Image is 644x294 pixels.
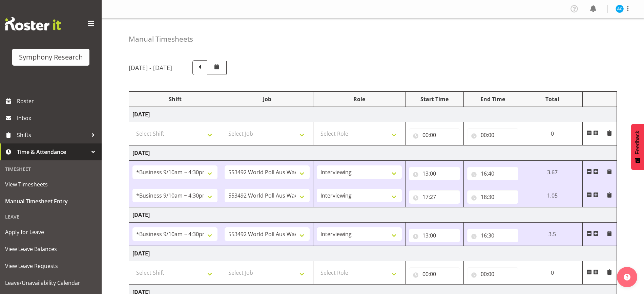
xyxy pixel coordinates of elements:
td: 3.5 [522,223,583,246]
input: Click to select... [409,229,460,242]
a: Apply for Leave [2,224,100,241]
td: [DATE] [129,207,617,223]
a: Manual Timesheet Entry [2,193,100,210]
img: help-xxl-2.png [624,274,630,280]
td: [DATE] [129,145,617,161]
div: Timesheet [2,162,100,176]
div: Shift [132,95,217,103]
a: View Leave Requests [2,257,100,274]
input: Click to select... [467,190,518,204]
div: Total [525,95,579,103]
span: Apply for Leave [5,227,97,237]
span: Roster [17,96,98,106]
div: Leave [2,210,100,224]
input: Click to select... [467,229,518,242]
h5: [DATE] - [DATE] [129,64,172,71]
div: End Time [467,95,518,103]
a: View Timesheets [2,176,100,193]
a: View Leave Balances [2,241,100,257]
td: 1.05 [522,184,583,207]
div: Role [317,95,402,103]
input: Click to select... [409,267,460,281]
span: Inbox [17,113,98,123]
td: 0 [522,122,583,145]
input: Click to select... [467,267,518,281]
td: 0 [522,261,583,285]
input: Click to select... [467,167,518,180]
input: Click to select... [409,128,460,142]
div: Start Time [409,95,460,103]
input: Click to select... [409,190,460,204]
h4: Manual Timesheets [129,35,193,43]
button: Feedback - Show survey [631,124,644,170]
span: Leave/Unavailability Calendar [5,278,97,288]
span: Manual Timesheet Entry [5,196,97,206]
a: Leave/Unavailability Calendar [2,274,100,291]
div: Job [225,95,310,103]
input: Click to select... [409,167,460,180]
td: [DATE] [129,246,617,261]
span: Shifts [17,130,88,140]
div: Symphony Research [19,52,83,62]
span: View Timesheets [5,179,97,189]
span: Feedback [635,131,641,154]
span: View Leave Requests [5,261,97,271]
td: 3.67 [522,161,583,184]
span: Time & Attendance [17,147,88,157]
td: [DATE] [129,107,617,122]
img: Rosterit website logo [5,17,61,30]
span: View Leave Balances [5,244,97,254]
img: abbey-craib10174.jpg [616,5,624,13]
input: Click to select... [467,128,518,142]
